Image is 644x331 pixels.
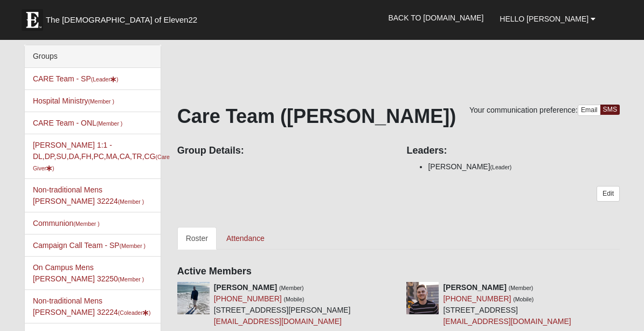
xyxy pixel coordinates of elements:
[491,5,604,32] a: Hello [PERSON_NAME]
[443,294,511,303] a: [PHONE_NUMBER]
[96,120,122,127] small: (Member )
[33,141,170,172] a: [PERSON_NAME] 1:1 - DL,DP,SU,DA,FH,PC,MA,CA,TR,CG(Care Giver)
[214,282,351,327] div: [STREET_ADDRESS][PERSON_NAME]
[33,119,122,127] a: CARE Team - ONL(Member )
[600,105,620,115] a: SMS
[33,219,100,227] a: Communion(Member )
[513,296,534,302] small: (Mobile)
[16,4,232,31] a: The [DEMOGRAPHIC_DATA] of Eleven22
[118,276,144,282] small: (Member )
[177,145,391,157] h4: Group Details:
[22,9,43,31] img: Eleven22 logo
[33,96,114,105] a: Hospital Ministry(Member )
[33,263,144,283] a: On Campus Mens [PERSON_NAME] 32250(Member )
[578,105,601,116] a: Email
[597,186,620,202] a: Edit
[33,296,151,316] a: Non-traditional Mens [PERSON_NAME] 32224(Coleader)
[509,285,534,291] small: (Member)
[33,74,119,83] a: CARE Team - SP(Leader)
[91,76,119,82] small: (Leader )
[284,296,304,302] small: (Mobile)
[177,105,620,128] h1: Care Team ([PERSON_NAME])
[118,309,151,316] small: (Coleader )
[73,220,99,227] small: (Member )
[428,161,620,173] li: [PERSON_NAME]
[177,266,620,278] h4: Active Members
[33,185,144,205] a: Non-traditional Mens [PERSON_NAME] 32224(Member )
[25,45,161,68] div: Groups
[500,15,588,23] span: Hello [PERSON_NAME]
[177,227,217,250] a: Roster
[214,283,277,292] strong: [PERSON_NAME]
[490,164,512,170] small: (Leader)
[214,294,282,303] a: [PHONE_NUMBER]
[218,227,273,250] a: Attendance
[120,243,146,249] small: (Member )
[46,15,197,25] span: The [DEMOGRAPHIC_DATA] of Eleven22
[406,145,620,157] h4: Leaders:
[469,106,578,114] span: Your communication preference:
[443,283,506,292] strong: [PERSON_NAME]
[88,98,114,105] small: (Member )
[118,198,144,205] small: (Member )
[33,241,146,250] a: Campaign Call Team - SP(Member )
[443,282,571,327] div: [STREET_ADDRESS]
[279,285,304,291] small: (Member)
[380,4,491,31] a: Back to [DOMAIN_NAME]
